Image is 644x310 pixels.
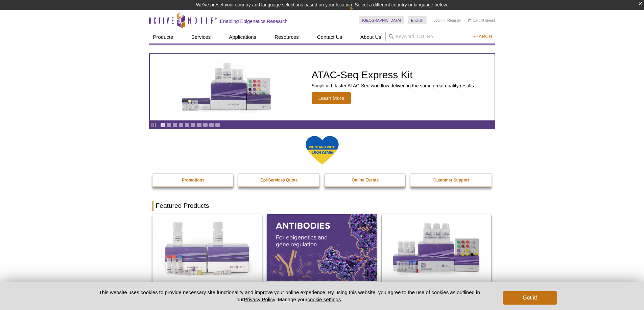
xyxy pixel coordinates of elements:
[313,31,346,44] a: Contact Us
[356,31,385,44] a: About Us
[171,61,283,113] img: ATAC-Seq Express Kit
[149,31,177,44] a: Products
[152,201,492,211] h2: Featured Products
[352,178,379,182] strong: Online Events
[359,16,405,24] a: [GEOGRAPHIC_DATA]
[267,214,377,280] img: All Antibodies
[468,18,471,22] img: Your Cart
[470,33,494,39] button: Search
[87,289,492,303] p: This website uses cookies to provide necessary site functionality and improve your online experie...
[503,291,557,305] button: Got it!
[215,122,220,128] a: Go to slide 10
[152,174,234,187] a: Promotions
[238,174,320,187] a: Epi-Services Quote
[270,31,303,44] a: Resources
[185,122,190,128] a: Go to slide 5
[244,297,275,302] a: Privacy Policy
[150,54,495,120] a: ATAC-Seq Express Kit ATAC-Seq Express Kit Simplified, faster ATAC-Seq workflow delivering the sam...
[172,122,177,128] a: Go to slide 3
[182,178,205,182] strong: Promotions
[447,18,461,23] a: Register
[382,214,491,280] img: CUT&Tag-IT® Express Assay Kit
[220,18,288,24] h2: Enabling Epigenetics Research
[312,70,474,80] h2: ATAC-Seq Express Kit
[468,18,480,23] a: Cart
[349,5,367,21] img: Change Here
[433,18,443,23] a: Login
[468,16,495,24] li: (0 items)
[150,54,495,120] article: ATAC-Seq Express Kit
[261,178,298,182] strong: Epi-Services Quote
[187,31,215,44] a: Services
[160,122,165,128] a: Go to slide 1
[408,16,427,24] a: English
[151,122,156,128] a: Toggle autoplay
[209,122,214,128] a: Go to slide 9
[433,178,469,182] strong: Customer Support
[166,122,171,128] a: Go to slide 2
[191,122,196,128] a: Go to slide 6
[385,31,495,42] input: Keyword, Cat. No.
[307,297,341,302] button: cookie settings
[305,135,339,165] img: We Stand With Ukraine
[197,122,202,128] a: Go to slide 7
[203,122,208,128] a: Go to slide 8
[312,92,351,104] span: Learn More
[472,34,492,39] span: Search
[225,31,260,44] a: Applications
[178,122,184,128] a: Go to slide 4
[312,83,474,89] p: Simplified, faster ATAC-Seq workflow delivering the same great quality results
[410,174,492,187] a: Customer Support
[325,174,406,187] a: Online Events
[445,16,446,24] li: |
[152,214,262,280] img: DNA Library Prep Kit for Illumina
